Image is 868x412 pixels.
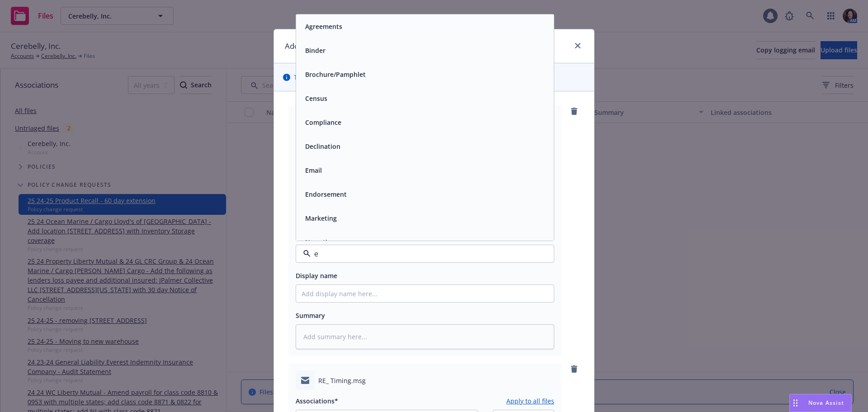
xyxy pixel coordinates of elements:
button: Compliance [305,118,341,127]
span: The uploaded files will be associated with [294,72,552,82]
h1: Add files [285,40,315,52]
button: Endorsement [305,189,347,199]
span: RE_ Timing.msg [318,376,366,385]
a: remove [569,364,580,374]
div: Drag to move [790,394,801,412]
span: Associations* [296,397,338,405]
button: Agreements [305,22,342,31]
button: Narrative [305,237,334,247]
button: Email [305,166,322,175]
button: Nova Assist [789,394,852,412]
span: Summary [296,311,325,320]
button: Apply to all files [506,395,554,406]
a: close [572,40,583,51]
button: Brochure/Pamphlet [305,70,366,79]
span: Display name [296,271,337,280]
a: remove [569,106,580,117]
button: Declination [305,142,340,151]
button: Binder [305,46,325,55]
button: Census [305,94,327,103]
span: Nova Assist [808,399,844,407]
input: Filter by keyword [311,248,536,259]
button: Marketing [305,213,337,223]
input: Add display name here... [296,285,554,302]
